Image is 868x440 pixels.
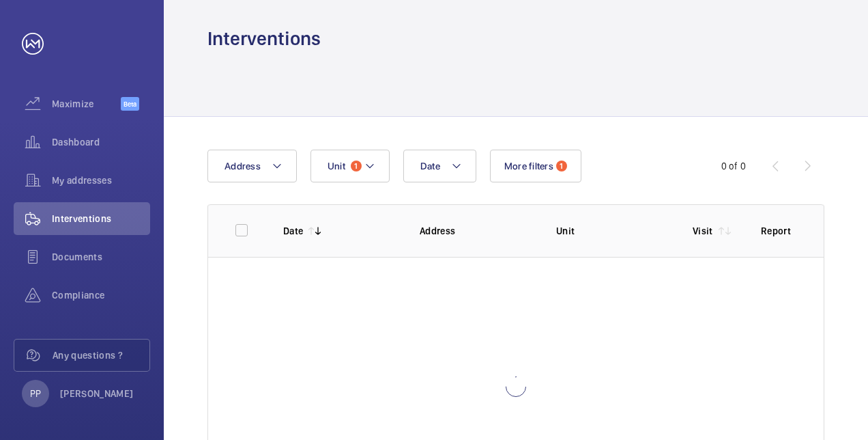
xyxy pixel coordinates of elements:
span: Any questions ? [53,348,149,362]
p: Address [420,224,534,238]
span: Address [225,161,261,171]
p: Visit [693,224,713,238]
span: Interventions [52,212,150,225]
p: PP [30,387,41,400]
span: 1 [556,161,567,171]
span: Documents [52,250,150,264]
button: Address [207,150,297,182]
span: 1 [351,161,362,171]
span: Date [420,161,440,171]
h1: Interventions [207,26,321,51]
span: Compliance [52,288,150,302]
span: Beta [121,97,139,111]
button: Date [403,150,476,182]
span: More filters [504,161,553,171]
button: More filters1 [490,150,581,182]
p: Unit [556,224,671,238]
span: My addresses [52,174,150,187]
p: Report [761,224,796,238]
span: Dashboard [52,135,150,149]
p: Date [283,224,303,238]
span: Maximize [52,97,121,111]
span: Unit [328,161,345,171]
div: 0 of 0 [721,159,746,173]
button: Unit1 [310,150,390,182]
p: [PERSON_NAME] [60,387,134,400]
